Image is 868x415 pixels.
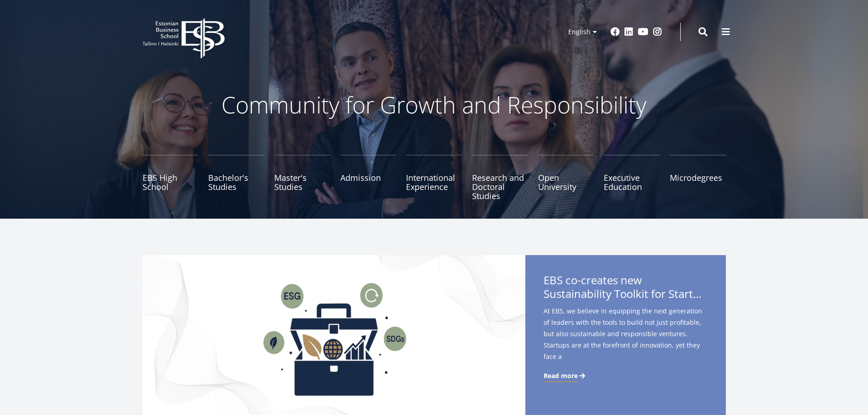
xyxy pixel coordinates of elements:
[340,155,396,200] a: Admission
[544,273,708,303] span: EBS co-creates new
[638,27,648,36] a: Youtube
[406,155,462,200] a: International Experience
[624,27,633,36] a: Linkedin
[143,155,199,200] a: EBS High School
[544,371,587,380] a: Read more
[670,155,726,200] a: Microdegrees
[604,155,660,200] a: Executive Education
[611,27,620,36] a: Facebook
[544,371,578,380] span: Read more
[274,155,330,200] a: Master's Studies
[538,155,594,200] a: Open University
[193,91,676,118] p: Community for Growth and Responsibility
[544,305,708,377] span: At EBS, we believe in equipping the next generation of leaders with the tools to build not just p...
[472,155,528,200] a: Research and Doctoral Studies
[544,287,708,301] span: Sustainability Toolkit for Startups
[653,27,662,36] a: Instagram
[208,155,264,200] a: Bachelor's Studies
